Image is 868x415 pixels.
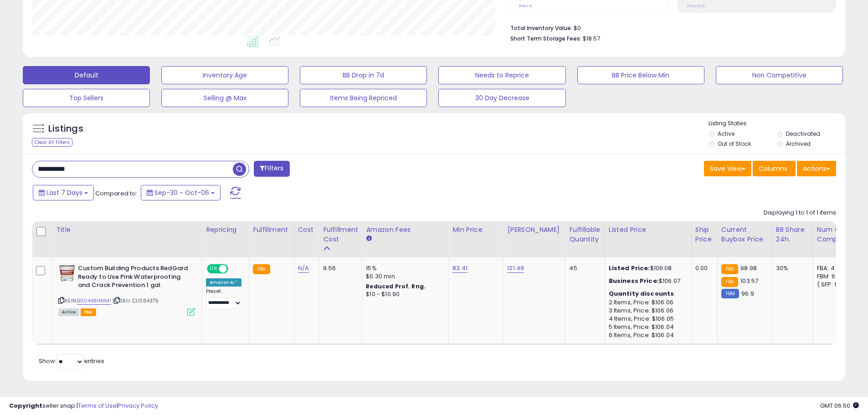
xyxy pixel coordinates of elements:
[687,3,705,9] small: Prev: N/A
[452,264,467,273] a: 83.41
[206,225,245,235] div: Repricing
[141,185,221,200] button: Sep-30 - Oct-06
[78,264,189,292] b: Custom Building Products RedGard Ready to Use Pink Waterproofing and Crack Prevention 1 gal.
[58,308,79,316] span: All listings currently available for purchase on Amazon
[300,66,427,84] button: BB Drop in 7d
[227,265,241,273] span: OFF
[366,264,442,272] div: 15%
[206,288,242,309] div: Preset:
[519,3,532,9] small: Prev: 4
[161,66,288,84] button: Inventory Age
[46,188,82,197] span: Last 7 Days
[9,401,42,410] strong: Copyright
[78,401,117,410] a: Terms of Use
[33,185,94,200] button: Last 7 Days
[609,290,684,298] div: :
[609,264,650,272] b: Listed Price:
[817,281,847,289] div: ( SFP: 1 )
[753,161,796,176] button: Columns
[695,264,710,272] div: 0.00
[583,34,600,43] span: $18.57
[118,401,158,410] a: Privacy Policy
[609,289,674,298] b: Quantity discounts
[721,225,768,244] div: Current Buybox Price
[323,225,358,244] div: Fulfillment Cost
[718,130,734,138] label: Active
[609,315,684,323] div: 4 Items, Price: $106.05
[759,164,787,173] span: Columns
[709,119,845,128] p: Listing States:
[300,89,427,107] button: Items Being Repriced
[507,264,524,273] a: 121.49
[776,225,809,244] div: BB Share 24h.
[786,140,811,148] label: Archived
[507,225,561,235] div: [PERSON_NAME]
[609,323,684,331] div: 5 Items, Price: $106.04
[208,265,219,273] span: ON
[609,277,659,285] b: Business Price:
[48,123,83,135] h5: Listings
[39,357,104,365] span: Show: entries
[253,225,290,235] div: Fulfillment
[721,277,738,287] small: FBA
[366,235,371,243] small: Amazon Fees.
[786,130,820,138] label: Deactivated
[452,225,499,235] div: Min Price
[797,161,836,176] button: Actions
[510,24,572,32] b: Total Inventory Value:
[609,307,684,315] div: 3 Items, Price: $106.06
[95,189,137,198] span: Compared to:
[820,401,859,410] span: 2025-10-14 06:50 GMT
[510,22,829,33] li: $0
[366,272,442,281] div: $0.30 min
[817,225,850,244] div: Num of Comp.
[704,161,751,176] button: Save View
[438,89,565,107] button: 30 Day Decrease
[764,209,836,217] div: Displaying 1 to 1 of 1 items
[577,66,704,84] button: BB Price Below Min
[56,225,198,235] div: Title
[77,297,111,305] a: B00448HMMI
[817,264,847,272] div: FBA: 4
[254,161,289,177] button: Filters
[776,264,806,272] div: 30%
[609,264,684,272] div: $106.08
[569,264,597,272] div: 45
[366,291,442,298] div: $10 - $10.90
[81,308,96,316] span: FBA
[695,225,714,244] div: Ship Price
[510,35,581,42] b: Short Term Storage Fees:
[609,331,684,339] div: 6 Items, Price: $106.04
[32,138,72,147] div: Clear All Filters
[154,188,209,197] span: Sep-30 - Oct-06
[9,402,158,410] div: seller snap | |
[721,264,738,274] small: FBA
[298,225,316,235] div: Cost
[609,225,688,235] div: Listed Price
[741,289,754,298] span: 96.9
[740,264,757,272] span: 98.98
[253,264,270,274] small: FBA
[817,272,847,281] div: FBM: 6
[206,278,241,287] div: Amazon AI *
[721,289,739,298] small: FBM
[716,66,843,84] button: Non Competitive
[438,66,565,84] button: Needs to Reprice
[609,298,684,307] div: 2 Items, Price: $106.06
[113,297,159,304] span: | SKU: CUS64375
[718,140,751,148] label: Out of Stock
[23,66,150,84] button: Default
[23,89,150,107] button: Top Sellers
[161,89,288,107] button: Selling @ Max
[58,264,195,315] div: ASIN:
[366,225,445,235] div: Amazon Fees
[58,264,76,282] img: 51PfflbHiwL._SL40_.jpg
[609,277,684,285] div: $106.07
[323,264,355,272] div: 9.56
[366,282,426,290] b: Reduced Prof. Rng.
[569,225,601,244] div: Fulfillable Quantity
[298,264,309,273] a: N/A
[740,277,758,285] span: 103.57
